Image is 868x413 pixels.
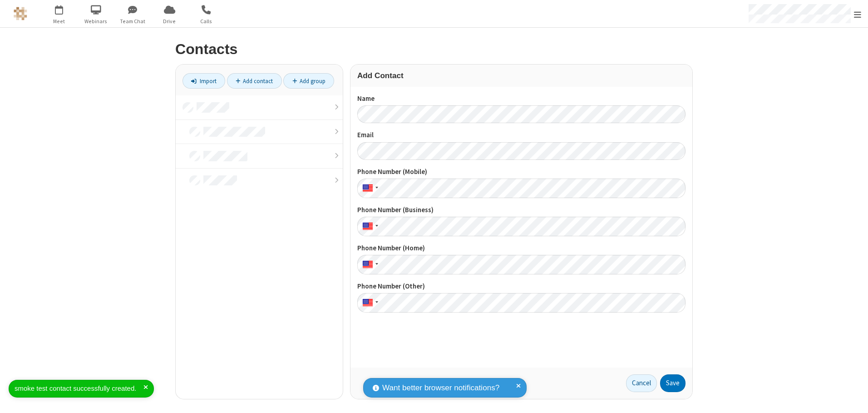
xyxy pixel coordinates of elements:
div: United States: + 1 [357,217,381,236]
h3: Add Contact [357,71,686,80]
span: Calls [189,17,223,25]
label: Phone Number (Business) [357,205,686,215]
div: United States: + 1 [357,293,381,313]
label: Email [357,130,686,140]
a: Add contact [227,73,282,89]
label: Phone Number (Mobile) [357,167,686,177]
a: Cancel [626,374,657,393]
div: United States: + 1 [357,255,381,274]
a: Import [182,73,225,89]
div: United States: + 1 [357,179,381,198]
h2: Contacts [175,41,693,57]
img: QA Selenium DO NOT DELETE OR CHANGE [14,7,27,20]
span: Drive [153,17,187,25]
label: Name [357,94,686,104]
div: smoke test contact successfully created. [15,383,143,394]
span: Webinars [79,17,113,25]
label: Phone Number (Other) [357,281,686,292]
span: Team Chat [116,17,150,25]
button: Save [660,374,686,393]
a: Add group [283,73,334,89]
span: Meet [42,17,76,25]
label: Phone Number (Home) [357,243,686,254]
span: Want better browser notifications? [382,382,499,394]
